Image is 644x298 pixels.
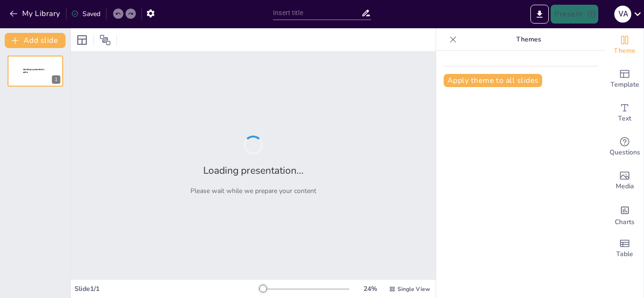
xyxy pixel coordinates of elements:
div: Slide 1 / 1 [74,284,259,293]
div: Add a table [606,232,644,266]
div: Get real-time input from your audience [606,130,644,164]
span: Sendsteps presentation editor [23,68,44,73]
p: Please wait while we prepare your content [190,186,316,195]
div: Add text boxes [606,96,644,130]
div: Add ready made slides [606,62,644,96]
span: Theme [614,46,636,56]
div: Saved [71,9,100,18]
button: Apply theme to all slides [444,74,542,87]
div: Layout [74,32,90,48]
div: 1 [52,75,60,84]
span: Text [618,113,631,124]
span: Media [616,181,634,192]
div: Change the overall theme [606,28,644,62]
span: Single View [397,285,430,293]
span: Charts [615,217,635,227]
span: Position [99,34,111,46]
div: 24 % [359,284,381,293]
div: Add images, graphics, shapes or video [606,164,644,198]
h2: Loading presentation... [203,164,304,177]
button: Export to PowerPoint [530,5,549,24]
button: V A [614,5,631,24]
button: Present [551,5,598,24]
div: 1 [8,56,63,87]
p: Themes [461,28,596,51]
div: V A [614,6,631,23]
input: Insert title [273,6,361,20]
button: My Library [7,6,64,21]
div: Add charts and graphs [606,198,644,232]
span: Questions [610,147,640,158]
button: Add slide [5,33,66,48]
span: Table [616,249,633,259]
span: Template [611,80,639,90]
